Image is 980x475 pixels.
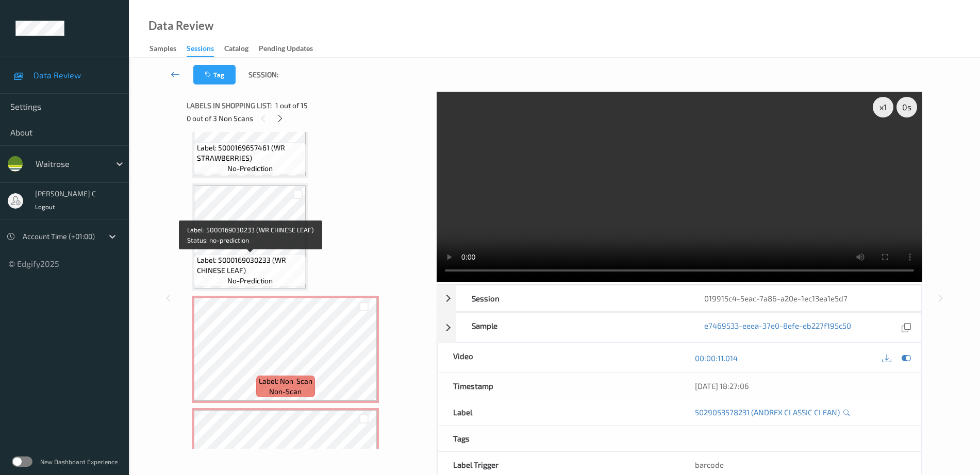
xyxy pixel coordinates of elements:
[224,43,248,56] div: Catalog
[259,42,323,56] a: Pending Updates
[438,373,679,399] div: Timestamp
[896,97,917,117] div: 0 s
[269,386,302,397] span: non-scan
[456,285,689,311] div: Session
[437,285,922,312] div: Session019915c4-5eac-7a86-a20e-1ec13ea1e5d7
[695,353,738,363] a: 00:00:11.014
[695,407,840,417] a: 5029053578231 (ANDREX CLASSIC CLEAN)
[438,343,679,372] div: Video
[704,320,851,334] a: e7469533-eeea-37e0-8efe-eb227f195c50
[197,143,304,163] span: Label: 5000169657461 (WR STRAWBERRIES)
[187,42,224,57] a: Sessions
[248,70,278,80] span: Session:
[873,97,893,117] div: x 1
[456,313,689,342] div: Sample
[224,42,259,56] a: Catalog
[187,43,214,57] div: Sessions
[150,43,176,56] div: Samples
[197,255,304,276] span: Label: 5000169030233 (WR CHINESE LEAF)
[187,100,272,111] span: Labels in shopping list:
[695,381,906,391] div: [DATE] 18:27:06
[259,376,312,386] span: Label: Non-Scan
[438,399,679,425] div: Label
[148,21,213,31] div: Data Review
[150,42,187,56] a: Samples
[437,312,922,343] div: Samplee7469533-eeea-37e0-8efe-eb227f195c50
[275,100,308,111] span: 1 out of 15
[438,426,679,451] div: Tags
[689,285,921,311] div: 019915c4-5eac-7a86-a20e-1ec13ea1e5d7
[187,112,429,125] div: 0 out of 3 Non Scans
[259,43,313,56] div: Pending Updates
[227,163,273,174] span: no-prediction
[227,276,273,286] span: no-prediction
[193,65,236,84] button: Tag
